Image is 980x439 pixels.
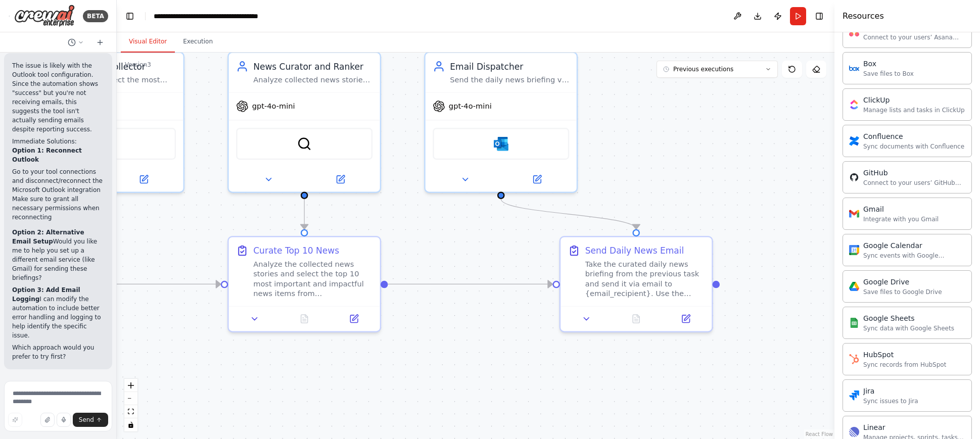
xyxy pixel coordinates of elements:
div: Send the daily news briefing via email to {email_recipient} with proper formatting and subject line [450,75,569,84]
div: Manage lists and tasks in ClickUp [863,106,965,114]
button: zoom in [124,379,137,392]
div: Google Drive [863,277,942,287]
img: Microsoft Outlook [494,136,508,151]
div: Analyze collected news stories, rank them by importance and relevance, and select the top 5 most ... [253,75,372,84]
button: Improve this prompt [8,413,22,427]
li: Go to your tool connections and disconnect/reconnect the Microsoft Outlook integration [12,167,104,194]
div: Sync issues to Jira [863,397,918,405]
div: Daily News Collector [57,60,176,72]
div: News Curator and Ranker [253,60,372,72]
img: Gmail [849,209,859,219]
div: Email DispatcherSend the daily news briefing via email to {email_recipient} with proper formattin... [424,52,578,193]
div: GitHub [863,168,965,178]
a: React Flow attribution [806,431,833,437]
button: zoom out [124,392,137,405]
img: Logo [14,5,75,27]
button: No output available [278,312,331,326]
div: ClickUp [863,95,965,105]
button: fit view [124,405,137,418]
button: Execution [175,31,221,53]
span: Send [79,416,94,424]
div: Search and collect the most important and trending news stories from {news_category} for the curr... [57,75,176,84]
button: Open in side panel [109,172,178,187]
button: Send [73,413,108,427]
div: Google Calendar [863,240,965,251]
button: Upload files [40,413,55,427]
button: Start a new chat [92,36,108,48]
button: Visual Editor [121,31,175,53]
img: ClickUp [849,100,859,110]
img: Google Drive [849,281,859,291]
span: gpt-4o-mini [449,102,492,111]
div: Google Sheets [863,313,954,323]
div: BETA [83,10,108,22]
button: Hide left sidebar [123,9,137,23]
div: Send Daily News Email [585,245,684,257]
button: Open in side panel [665,312,707,326]
button: Hide right sidebar [812,9,826,23]
div: Jira [863,386,918,396]
div: Take the curated daily news briefing from the previous task and send it via email to {email_recip... [585,259,705,299]
div: Save files to Box [863,70,914,78]
strong: Option 3: Add Email Logging [12,286,80,303]
div: News Curator and RankerAnalyze collected news stories, rank them by importance and relevance, and... [227,52,381,193]
img: SerperDevTool [297,136,312,151]
div: Email Dispatcher [450,60,569,72]
img: GitHub [849,172,859,182]
div: Daily News CollectorSearch and collect the most important and trending news stories from {news_ca... [31,52,184,193]
div: Curate Top 10 News [253,245,339,257]
h4: Resources [843,10,884,22]
div: Linear [863,422,965,432]
button: Open in side panel [502,172,572,187]
span: gpt-4o-mini [252,102,295,111]
div: Confluence [863,131,964,141]
div: Sync records from HubSpot [863,361,946,369]
g: Edge from 331e09d6-a7be-491f-825d-b529f97d74e7 to b0b34bd6-fad9-47a3-819b-94761df067d3 [388,278,552,290]
img: Linear [849,427,859,437]
img: Google Sheets [849,318,859,328]
button: Previous executions [657,61,778,78]
button: Open in side panel [333,312,375,326]
button: No output available [610,312,662,326]
div: Analyze the collected news stories and select the top 10 most important and impactful news items ... [253,259,372,299]
div: Sync events with Google Calendar [863,252,965,260]
g: Edge from f3f1adf5-afc0-4e17-87a0-2ca87582a697 to b0b34bd6-fad9-47a3-819b-94761df067d3 [495,199,642,229]
div: Version 3 [125,61,151,69]
li: Make sure to grant all necessary permissions when reconnecting [12,194,104,222]
div: Sync documents with Confluence [863,142,964,151]
img: Confluence [849,136,859,146]
button: toggle interactivity [124,418,137,431]
img: HubSpot [849,354,859,364]
img: Jira [849,391,859,401]
p: Would you like me to help you set up a different email service (like Gmail) for sending these bri... [12,228,104,282]
button: Switch to previous chat [64,36,88,48]
p: Which approach would you prefer to try first? [12,343,104,361]
div: Connect to your users’ GitHub accounts [863,179,965,187]
img: Google Calendar [849,245,859,255]
button: Click to speak your automation idea [57,413,71,427]
div: Send Daily News EmailTake the curated daily news briefing from the previous task and send it via ... [559,236,713,332]
g: Edge from 8ae4ebde-efa0-4fef-8e4d-e50faa1b9624 to 331e09d6-a7be-491f-825d-b529f97d74e7 [31,278,220,290]
div: HubSpot [863,350,946,360]
p: I can modify the automation to include better error handling and logging to help identify the spe... [12,285,104,340]
div: Sync data with Google Sheets [863,324,954,332]
nav: breadcrumb [154,11,267,21]
div: Curate Top 10 NewsAnalyze the collected news stories and select the top 10 most important and imp... [227,236,381,332]
div: Connect to your users’ Asana accounts [863,33,965,41]
strong: Option 1: Reconnect Outlook [12,147,82,163]
button: Open in side panel [306,172,375,187]
div: Gmail [863,204,939,214]
div: Integrate with you Gmail [863,215,939,223]
h2: Immediate Solutions: [12,137,104,146]
div: Save files to Google Drive [863,288,942,296]
div: Box [863,59,914,69]
span: Previous executions [673,65,733,73]
p: The issue is likely with the Outlook tool configuration. Since the automation shows "success" but... [12,61,104,134]
img: Box [849,63,859,73]
g: Edge from b6e19945-bd16-451f-bc3a-efadedc44c67 to 331e09d6-a7be-491f-825d-b529f97d74e7 [298,199,310,229]
strong: Option 2: Alternative Email Setup [12,229,84,245]
div: React Flow controls [124,379,137,431]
